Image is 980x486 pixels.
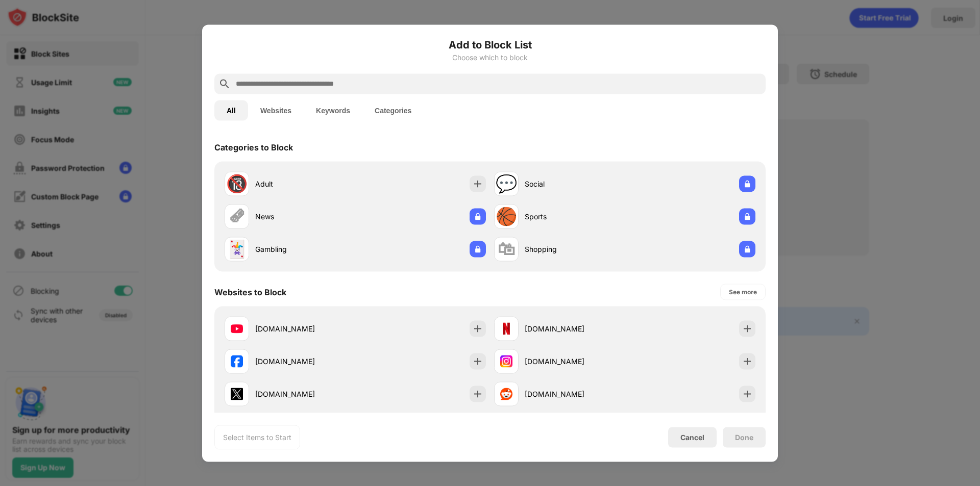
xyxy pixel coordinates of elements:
div: Categories to Block [214,142,293,152]
button: All [214,100,248,120]
div: See more [729,287,757,297]
div: [DOMAIN_NAME] [525,323,625,334]
button: Categories [362,100,424,120]
div: Gambling [255,244,355,254]
div: [DOMAIN_NAME] [255,323,355,334]
div: [DOMAIN_NAME] [255,356,355,367]
div: Adult [255,178,355,189]
div: 🔞 [226,173,248,194]
div: [DOMAIN_NAME] [525,389,625,399]
img: favicons [231,355,243,367]
div: 🏀 [496,206,517,227]
div: [DOMAIN_NAME] [525,356,625,367]
img: search.svg [218,78,231,90]
img: favicons [500,355,512,367]
div: Cancel [680,433,704,442]
div: Choose which to block [214,53,766,61]
button: Keywords [304,100,362,120]
div: Done [735,433,753,441]
div: Sports [525,211,625,222]
div: [DOMAIN_NAME] [255,389,355,399]
img: favicons [500,322,512,335]
img: favicons [231,388,243,400]
div: Shopping [525,244,625,254]
div: 💬 [496,173,517,194]
div: 🃏 [226,239,248,260]
div: Select Items to Start [223,432,291,442]
button: Websites [248,100,304,120]
img: favicons [231,322,243,335]
div: 🗞 [228,206,246,227]
img: favicons [500,388,512,400]
h6: Add to Block List [214,37,766,52]
div: Social [525,178,625,189]
div: Websites to Block [214,287,286,297]
div: News [255,211,355,222]
div: 🛍 [498,239,515,260]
